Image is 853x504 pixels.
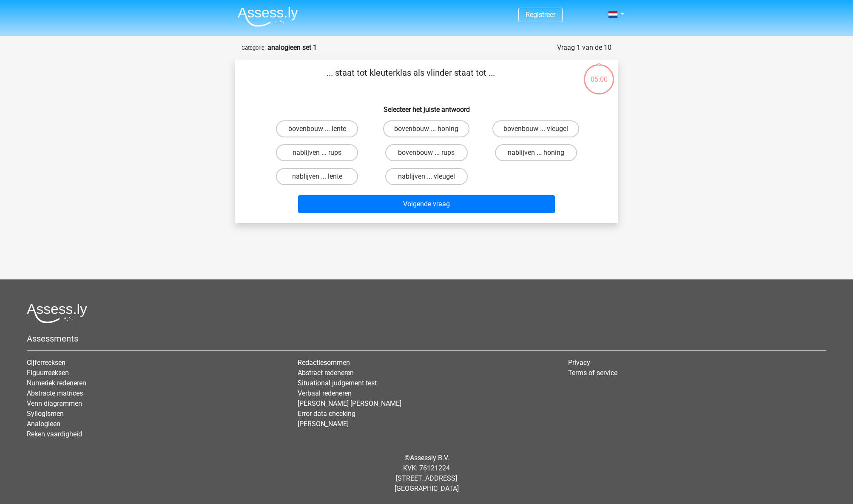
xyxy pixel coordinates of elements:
a: Analogieen [27,420,60,428]
a: Reken vaardigheid [27,430,82,438]
label: bovenbouw ... rups [385,144,467,161]
a: Cijferreeksen [27,359,65,367]
h6: Selecteer het juiste antwoord [248,99,605,114]
div: © KVK: 76121224 [STREET_ADDRESS] [GEOGRAPHIC_DATA] [20,446,833,501]
label: nablijven ... honing [495,144,577,161]
a: Verbaal redeneren [298,389,352,397]
strong: analogieen set 1 [267,43,317,51]
small: Categorie: [242,45,266,51]
h5: Assessments [27,333,826,344]
label: bovenbouw ... vleugel [492,120,579,137]
a: Figuurreeksen [27,369,69,377]
a: [PERSON_NAME] [298,420,349,428]
a: Abstract redeneren [298,369,354,377]
button: Volgende vraag [298,195,555,213]
a: Terms of service [568,369,617,377]
p: ... staat tot kleuterklas als vlinder staat tot ... [248,66,573,92]
a: [PERSON_NAME] [PERSON_NAME] [298,399,401,407]
label: nablijven ... vleugel [385,168,467,185]
a: Syllogismen [27,410,64,418]
label: nablijven ... lente [276,168,358,185]
a: Privacy [568,359,590,367]
label: nablijven ... rups [276,144,358,161]
img: Assessly [238,7,298,27]
a: Venn diagrammen [27,399,82,407]
img: Assessly logo [27,303,87,323]
div: 05:00 [583,63,615,85]
a: Registreer [526,11,555,19]
a: Abstracte matrices [27,389,83,397]
a: Situational judgement test [298,379,377,387]
a: Error data checking [298,410,355,418]
label: bovenbouw ... lente [276,120,358,137]
a: Redactiesommen [298,359,350,367]
div: Vraag 1 van de 10 [557,43,611,53]
a: Numeriek redeneren [27,379,86,387]
a: Assessly B.V. [410,454,449,462]
label: bovenbouw ... honing [383,120,469,137]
